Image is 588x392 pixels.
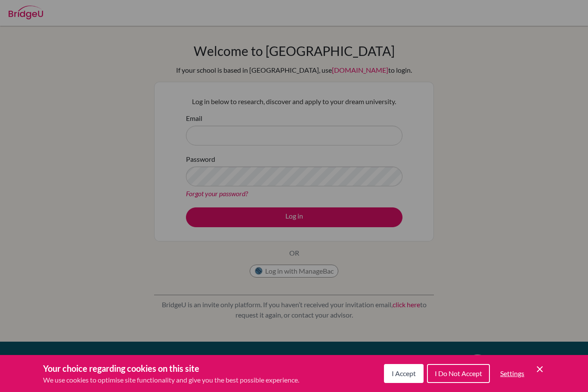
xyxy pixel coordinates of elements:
[43,362,299,375] h3: Your choice regarding cookies on this site
[43,375,299,385] p: We use cookies to optimise site functionality and give you the best possible experience.
[435,369,482,377] span: I Do Not Accept
[392,369,416,377] span: I Accept
[493,365,531,382] button: Settings
[384,364,424,383] button: I Accept
[535,364,545,374] button: Save and close
[427,364,490,383] button: I Do Not Accept
[500,369,524,377] span: Settings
